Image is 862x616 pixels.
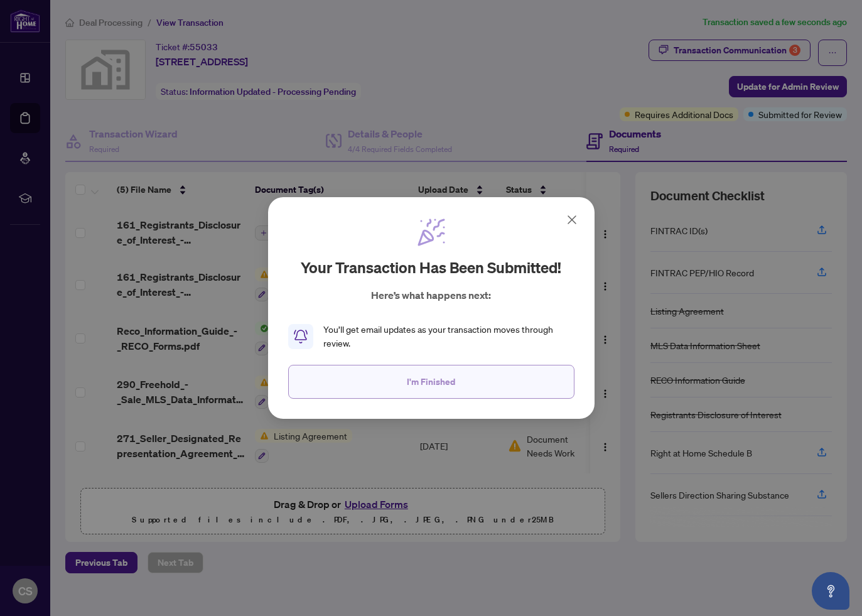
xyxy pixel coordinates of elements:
[288,365,574,399] button: I'm Finished
[323,323,574,350] div: You’ll get email updates as your transaction moves through review.
[407,372,455,392] span: I'm Finished
[812,572,849,610] button: Open asap
[301,257,561,278] h2: Your transaction has been submitted!
[371,288,491,303] p: Here’s what happens next:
